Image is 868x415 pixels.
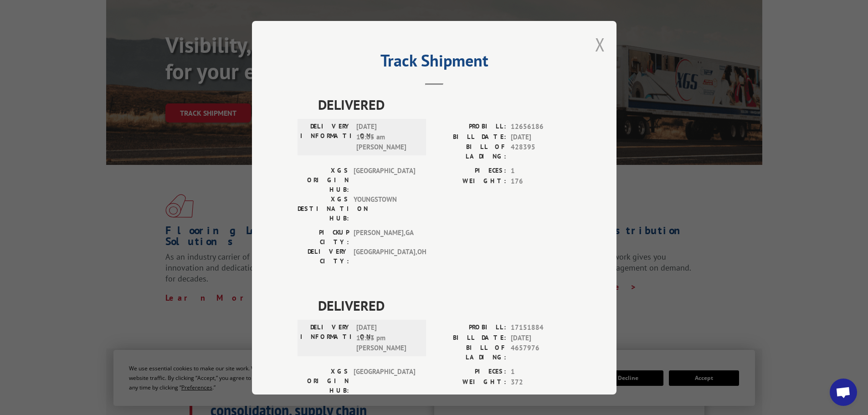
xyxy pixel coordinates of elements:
[511,377,571,387] span: 372
[298,247,349,266] label: DELIVERY CITY:
[354,228,415,247] span: [PERSON_NAME] , GA
[356,323,418,354] span: [DATE] 12:13 pm [PERSON_NAME]
[300,122,352,153] label: DELIVERY INFORMATION:
[318,94,571,115] span: DELIVERED
[434,122,506,132] label: PROBILL:
[434,142,506,161] label: BILL OF LADING:
[595,32,605,56] button: Close modal
[434,343,506,362] label: BILL OF LADING:
[511,132,571,142] span: [DATE]
[300,323,352,354] label: DELIVERY INFORMATION:
[511,176,571,186] span: 176
[511,166,571,176] span: 1
[354,166,415,195] span: [GEOGRAPHIC_DATA]
[511,323,571,333] span: 17151884
[298,54,571,72] h2: Track Shipment
[434,367,506,377] label: PIECES:
[830,379,857,406] div: Open chat
[511,343,571,362] span: 4657976
[354,367,415,395] span: [GEOGRAPHIC_DATA]
[298,195,349,223] label: XGS DESTINATION HUB:
[511,142,571,161] span: 428395
[434,333,506,343] label: BILL DATE:
[511,122,571,132] span: 12656186
[298,166,349,195] label: XGS ORIGIN HUB:
[511,367,571,377] span: 1
[511,333,571,343] span: [DATE]
[356,122,418,153] span: [DATE] 10:05 am [PERSON_NAME]
[298,367,349,395] label: XGS ORIGIN HUB:
[434,176,506,186] label: WEIGHT:
[434,377,506,387] label: WEIGHT:
[354,247,415,266] span: [GEOGRAPHIC_DATA] , OH
[434,132,506,142] label: BILL DATE:
[354,195,415,223] span: YOUNGSTOWN
[434,166,506,176] label: PIECES:
[434,323,506,333] label: PROBILL:
[318,295,571,316] span: DELIVERED
[298,228,349,247] label: PICKUP CITY:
